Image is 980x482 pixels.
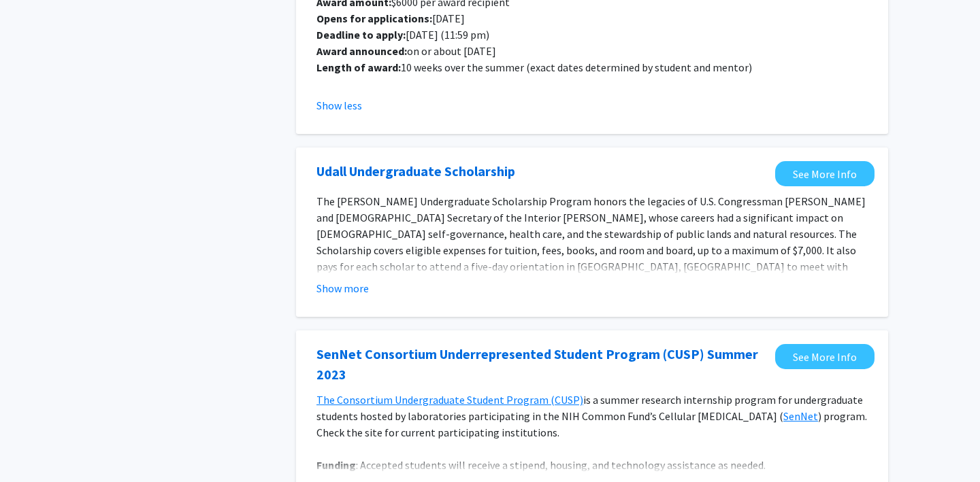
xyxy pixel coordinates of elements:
strong: Funding [316,458,356,472]
strong: Opens for applications: [316,12,432,25]
a: SenNet [783,409,818,423]
a: Opens in a new tab [316,344,768,385]
p: 10 weeks over the summer (exact dates determined by student and mentor) [316,59,868,75]
p: : Accepted students will receive a stipend, housing, and technology assistance as needed. [316,457,868,473]
strong: Award announced: [316,44,407,58]
span: The [PERSON_NAME] Undergraduate Scholarship Program honors the legacies of U.S. Congressman [PERS... [316,194,866,306]
strong: Length of award: [316,61,401,74]
p: [DATE] [316,10,868,27]
p: is a summer research internship program for undergraduate students hosted by laboratories partici... [316,392,868,441]
p: [DATE] (11:59 pm) [316,27,868,43]
a: Opens in a new tab [775,344,875,369]
a: Opens in a new tab [316,161,515,182]
iframe: Chat [10,421,58,472]
button: Show more [316,280,369,296]
p: on or about [DATE] [316,43,868,59]
button: Show less [316,97,362,114]
strong: Deadline to apply: [316,28,406,41]
a: Opens in a new tab [775,161,875,186]
a: The Consortium Undergraduate Student Program (CUSP) [316,393,583,407]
